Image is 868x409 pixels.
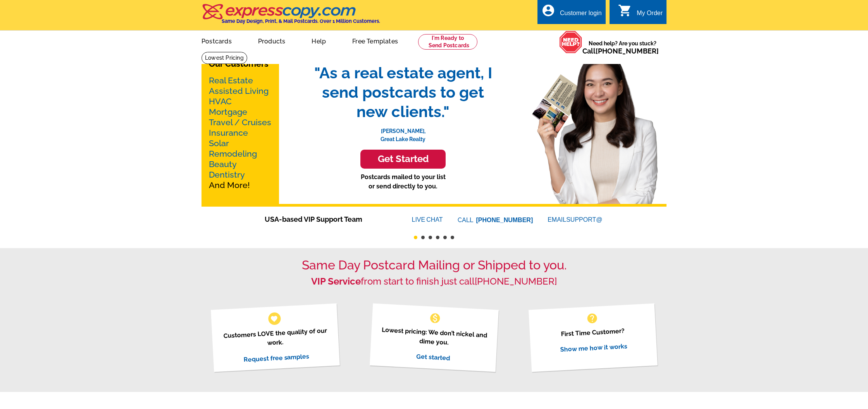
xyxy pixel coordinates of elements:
[209,97,232,106] a: HVAC
[475,276,557,287] a: [PHONE_NUMBER]
[306,121,500,143] p: [PERSON_NAME], Great Lake Realty
[596,47,659,55] a: [PHONE_NUMBER]
[421,236,425,239] button: 2 of 6
[476,217,533,223] a: [PHONE_NUMBER]
[429,236,432,239] button: 3 of 6
[586,312,598,324] span: help
[582,47,659,55] span: Call
[220,326,330,350] p: Customers LOVE the quality of our work.
[379,325,489,349] p: Lowest pricing: We don’t nickel and dime you.
[637,10,663,21] div: My Order
[299,31,338,50] a: Help
[209,86,269,96] a: Assisted Living
[560,10,602,21] div: Customer login
[270,314,278,323] span: favorite
[582,40,663,55] span: Need help? Are you stuck?
[541,9,602,18] a: account_circle Customer login
[560,342,627,353] a: Show me how it works
[306,173,500,191] p: Postcards mailed to your list or send directly to you.
[618,9,663,18] a: shopping_cart My Order
[458,216,474,225] font: CALL
[209,76,253,85] a: Real Estate
[209,149,257,159] a: Remodeling
[209,75,272,190] p: And More!
[451,236,454,239] button: 6 of 6
[559,31,582,53] img: help
[414,236,417,239] button: 1 of 6
[243,352,309,363] a: Request free samples
[306,150,500,169] a: Get Started
[201,258,666,273] h1: Same Day Postcard Mailing or Shipped to you.
[209,117,271,127] a: Travel / Cruises
[265,214,389,224] span: USA-based VIP Support Team
[538,325,647,340] p: First Time Customer?
[201,276,666,287] h2: from start to finish just call
[209,107,247,117] a: Mortgage
[436,236,439,239] button: 4 of 6
[370,154,436,165] h3: Get Started
[209,128,248,138] a: Insurance
[548,216,603,223] a: EMAILSUPPORT@
[222,18,380,24] h4: Same Day Design, Print, & Mail Postcards. Over 1 Million Customers.
[201,9,380,24] a: Same Day Design, Print, & Mail Postcards. Over 1 Million Customers.
[566,215,603,224] font: SUPPORT@
[189,31,244,50] a: Postcards
[443,236,447,239] button: 5 of 6
[209,170,245,179] a: Dentistry
[412,215,427,224] font: LIVE
[306,63,500,121] span: "As a real estate agent, I send postcards to get new clients."
[311,276,361,287] strong: VIP Service
[340,31,410,50] a: Free Templates
[412,216,443,223] a: LIVECHAT
[618,3,632,17] i: shopping_cart
[209,138,229,148] a: Solar
[429,312,441,324] span: monetization_on
[209,159,237,169] a: Beauty
[416,352,450,362] a: Get started
[541,3,555,17] i: account_circle
[246,31,298,50] a: Products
